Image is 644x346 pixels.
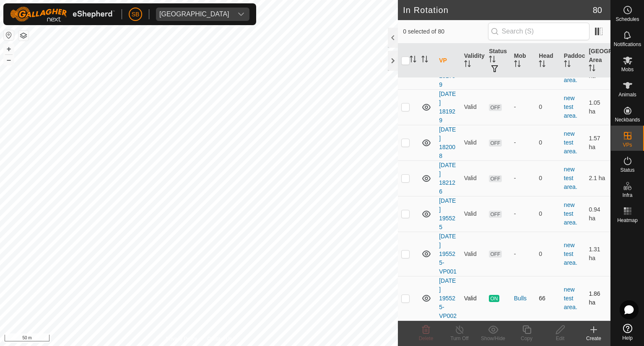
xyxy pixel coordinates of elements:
th: Head [535,44,561,78]
div: Create [577,335,610,342]
div: dropdown trigger [233,8,249,21]
td: 0.94 ha [585,196,610,232]
a: Contact Us [207,335,232,343]
span: VPs [623,142,632,147]
td: Valid [461,125,486,160]
a: [DATE] 195525-VP002 [439,277,457,319]
a: new test area. [564,95,577,119]
a: new test area. [564,130,577,155]
th: [GEOGRAPHIC_DATA] Area [585,44,610,78]
div: Edit [543,335,577,342]
div: Turn Off [443,335,476,342]
p-sorticon: Activate to sort [489,57,496,64]
td: 0 [535,196,561,232]
img: Gallagher Logo [10,7,115,22]
div: - [514,103,532,111]
td: 1.86 ha [585,276,610,320]
p-sorticon: Activate to sort [589,66,595,72]
span: Schedules [615,17,639,22]
td: 0 [535,232,561,276]
a: new test area. [564,242,577,266]
td: 0 [535,160,561,196]
td: Valid [461,89,486,125]
td: 66 [535,276,561,320]
span: Heatmap [617,218,638,223]
a: new test area. [564,286,577,310]
span: Notifications [614,42,641,47]
a: [DATE] 195525 [439,197,456,230]
th: Mob [511,44,536,78]
th: Status [486,44,511,78]
td: 2.1 ha [585,160,610,196]
p-sorticon: Activate to sort [464,62,471,68]
button: Map Layers [18,31,29,41]
span: OFF [489,104,501,111]
div: - [514,174,532,183]
td: 0 [535,89,561,125]
span: SB [132,10,140,19]
td: 1.57 ha [585,125,610,160]
p-sorticon: Activate to sort [564,62,571,68]
a: new test area. [564,201,577,226]
td: Valid [461,232,486,276]
span: Infra [622,193,632,198]
span: 0 selected of 80 [403,27,488,36]
a: new test area. [564,166,577,190]
span: Status [620,168,634,173]
p-sorticon: Activate to sort [421,57,428,64]
p-sorticon: Activate to sort [410,57,416,64]
span: Animals [618,92,636,97]
div: - [514,138,532,147]
input: Search (S) [488,23,589,40]
span: Mobs [621,67,634,72]
button: Reset Map [4,30,14,40]
td: Valid [461,196,486,232]
h2: In Rotation [403,5,593,15]
span: Neckbands [615,117,640,122]
td: Valid [461,160,486,196]
div: Show/Hide [476,335,510,342]
button: – [4,55,14,65]
span: ON [489,295,499,302]
th: VP [436,44,461,78]
span: OFF [489,250,501,258]
a: Privacy Policy [166,335,197,343]
span: OFF [489,139,501,147]
a: [DATE] 181929 [439,90,456,124]
a: [DATE] 182126 [439,162,456,195]
a: [DATE] 181759 [439,55,456,88]
div: [GEOGRAPHIC_DATA] [159,11,229,18]
span: Delete [419,336,434,341]
td: 0 [535,125,561,160]
button: + [4,44,14,54]
div: Bulls [514,294,532,303]
div: - [514,209,532,218]
a: Help [611,320,644,344]
span: OFF [489,175,501,182]
div: Copy [510,335,543,342]
td: Valid [461,276,486,320]
th: Paddock [561,44,586,78]
div: - [514,250,532,258]
td: 1.05 ha [585,89,610,125]
p-sorticon: Activate to sort [539,62,545,68]
p-sorticon: Activate to sort [514,62,521,68]
a: [DATE] 195525-VP001 [439,233,457,275]
span: OFF [489,211,501,218]
td: 1.31 ha [585,232,610,276]
a: [DATE] 182008 [439,126,456,159]
span: 80 [593,4,602,16]
span: Tangihanga station [156,8,233,21]
span: Help [622,336,633,341]
th: Validity [461,44,486,78]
